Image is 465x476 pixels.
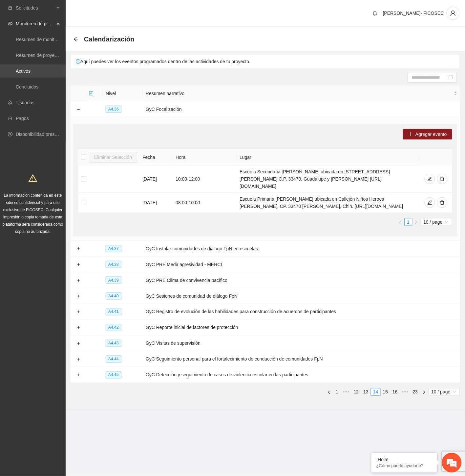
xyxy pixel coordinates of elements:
[371,388,380,396] a: 14
[341,388,351,396] span: •••
[143,86,460,101] th: Resumen narrativo
[74,37,79,42] div: Back
[140,149,173,165] th: Fecha
[173,149,237,165] th: Hora
[76,278,81,283] button: Expand row
[333,388,341,396] li: 1
[437,197,448,208] button: delete
[106,245,121,252] span: A4.37
[16,1,54,14] span: Solicitudes
[447,10,459,16] span: user
[400,388,411,396] span: •••
[106,292,121,300] span: A4.40
[16,17,54,30] span: Monitoreo de proyectos
[84,34,134,44] span: Calendarización
[16,53,86,58] a: Resumen de proyectos aprobados
[106,308,121,315] span: A4.41
[237,193,420,213] td: Escuela Primaria [PERSON_NAME] ubicada en Callejón Niños Heroes [PERSON_NAME], CP. 33470 [PERSON_...
[106,356,121,363] span: A4.44
[412,218,420,226] li: Next Page
[397,218,405,226] li: Previous Page
[76,373,81,378] button: Expand row
[421,218,452,226] div: Page Size
[173,193,237,213] td: 08:00 - 10:00
[381,388,390,396] a: 15
[376,457,432,463] div: ¡Hola!
[420,388,428,396] button: right
[143,367,460,383] td: GyC Detección y seguimiento de casos de violencia escolar en las participantes
[16,132,72,137] a: Disponibilidad presupuestal
[76,357,81,362] button: Expand row
[106,324,121,331] span: A4.42
[143,272,460,288] td: GyC PRE Clima de convivencia pacífico
[237,149,420,165] th: Lugar
[422,390,426,394] span: right
[411,388,420,396] li: 23
[76,107,81,112] button: Collapse row
[143,351,460,367] td: GyC Seguimiento personal para el fortalecimiento de conducción de comunidades FpN
[106,340,121,347] span: A4.43
[76,262,81,267] button: Expand row
[143,101,460,117] td: GyC Focalización
[425,197,435,208] button: edit
[432,388,457,396] span: 10 / page
[143,304,460,320] td: GyC Registro de evolución de las habilidades para construcción de acuerdos de participantes
[146,90,453,97] span: Resumen narrativo
[29,174,37,183] span: warning
[327,390,331,394] span: left
[143,257,460,272] td: GyC PRE Medir agresividad - MERCI
[140,193,173,213] td: [DATE]
[76,294,81,299] button: Expand row
[440,200,445,206] span: delete
[34,34,110,42] div: Chatee con nosotros ahora
[411,388,420,396] a: 23
[173,165,237,193] td: 10:00 - 12:00
[143,241,460,257] td: GyC Instalar comunidades de diálogo FpN en escuelas.
[408,132,413,137] span: plus
[371,388,381,396] li: 14
[76,246,81,252] button: Expand row
[351,388,361,396] li: 12
[370,8,380,18] button: bell
[428,200,432,206] span: edit
[16,100,34,105] a: Usuarios
[420,388,428,396] li: Next Page
[440,177,445,182] span: delete
[106,106,121,113] span: A4.36
[333,388,341,396] a: 1
[425,174,435,184] button: edit
[415,131,447,138] span: Agregar evento
[370,11,380,16] span: bell
[414,220,418,224] span: right
[143,288,460,304] td: GyC Sesiones de comunidad de diálogo FpN
[376,463,432,468] p: ¿Cómo puedo ayudarte?
[341,388,351,396] li: Previous 5 Pages
[8,6,12,10] span: inbox
[403,129,452,139] button: plusAgregar evento
[89,152,137,163] button: Eliminar Selección
[16,37,64,42] a: Resumen de monitoreo
[140,165,173,193] td: [DATE]
[108,3,123,19] div: Minimizar ventana de chat en vivo
[437,174,448,184] button: delete
[405,218,412,226] a: 1
[391,388,400,396] a: 16
[106,371,121,379] span: A4.45
[76,59,80,64] span: exclamation-circle
[325,388,333,396] button: left
[76,325,81,331] button: Expand row
[106,277,121,284] span: A4.39
[352,388,361,396] a: 12
[71,55,460,68] div: Aquí puedes ver los eventos programados dentro de las actividades de tu proyecto.
[16,84,38,89] a: Concluidos
[76,341,81,346] button: Expand row
[38,88,91,154] span: Estamos en línea.
[362,388,371,396] a: 13
[325,388,333,396] li: Previous Page
[103,86,143,101] th: Nivel
[447,7,460,20] button: user
[400,388,411,396] li: Next 5 Pages
[412,218,420,226] button: right
[76,310,81,315] button: Expand row
[16,116,29,121] a: Pagos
